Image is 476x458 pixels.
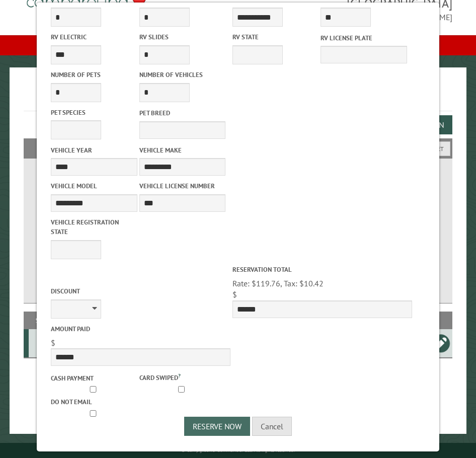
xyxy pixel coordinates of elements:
a: ? [178,372,181,379]
span: Rate: $119.76, Tax: $10.42 [232,278,324,288]
label: Number of Vehicles [139,70,225,80]
h2: Filters [24,138,452,158]
button: Reserve Now [184,417,250,436]
label: RV Slides [139,32,225,42]
label: RV License Plate [321,33,407,43]
h1: Reservations [24,84,452,111]
label: Vehicle Make [139,145,225,155]
span: $ [232,289,237,299]
label: Card swiped [139,371,225,383]
small: © Campground Commander LLC. All rights reserved. [181,447,295,453]
label: Amount paid [51,324,230,334]
label: Cash payment [51,373,137,383]
div: 5 [33,338,52,348]
button: Cancel [252,417,292,436]
label: RV State [232,32,319,42]
label: Do not email [51,397,137,407]
label: Pet species [51,108,137,117]
label: Vehicle License Number [139,181,225,191]
label: RV Electric [51,32,137,42]
label: Vehicle Year [51,145,137,155]
label: Vehicle Model [51,181,137,191]
label: Number of Pets [51,70,137,80]
label: Discount [51,286,230,296]
label: Pet breed [139,108,225,118]
span: $ [51,338,55,348]
th: Site [29,312,53,329]
label: Reservation Total [232,265,412,274]
label: Vehicle Registration state [51,217,137,237]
